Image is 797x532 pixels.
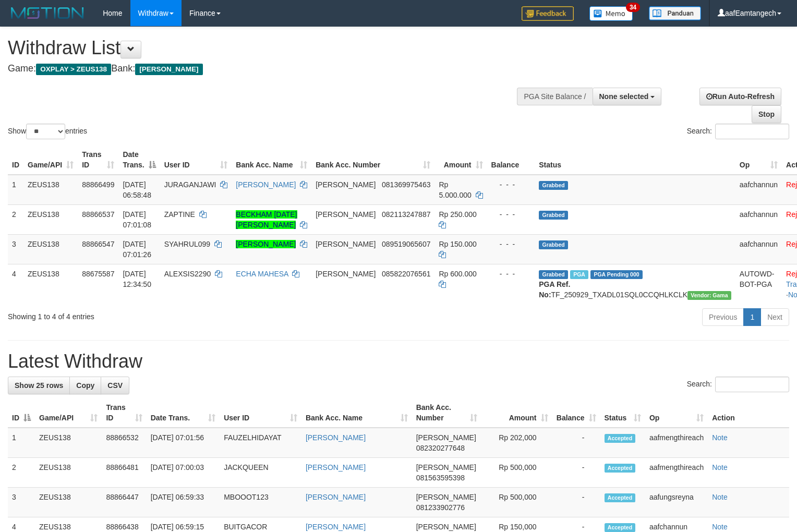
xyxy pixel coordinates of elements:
[147,398,220,428] th: Date Trans.: activate to sort column ascending
[164,210,195,219] span: ZAPTINE
[118,145,160,175] th: Date Trans.: activate to sort column descending
[82,240,114,248] span: 88866547
[236,180,296,189] a: [PERSON_NAME]
[306,463,366,471] a: [PERSON_NAME]
[439,270,476,278] span: Rp 600.000
[160,145,232,175] th: User ID: activate to sort column ascending
[35,428,102,458] td: ZEUS138
[702,308,744,326] a: Previous
[645,398,708,428] th: Op: activate to sort column ascending
[220,428,301,458] td: FAUZELHIDAYAT
[605,434,636,443] span: Accepted
[539,181,568,190] span: Grabbed
[8,488,35,517] td: 3
[552,428,600,458] td: -
[439,210,476,219] span: Rp 250.000
[439,240,476,248] span: Rp 150.000
[735,264,782,304] td: AUTOWD-BOT-PGA
[301,398,412,428] th: Bank Acc. Name: activate to sort column ascending
[416,503,465,512] span: Copy 081233902776 to clipboard
[236,270,288,278] a: ECHA MAHESA
[78,145,118,175] th: Trans ID: activate to sort column ascending
[101,377,129,394] a: CSV
[8,145,23,175] th: ID
[522,6,574,21] img: Feedback.jpg
[687,291,731,300] span: Vendor URL: https://trx31.1velocity.biz
[481,458,552,488] td: Rp 500,000
[712,523,728,531] a: Note
[552,398,600,428] th: Balance: activate to sort column ascending
[164,180,216,189] span: JURAGANJAWI
[416,493,476,501] span: [PERSON_NAME]
[236,210,297,229] a: BECKHAM [DATE][PERSON_NAME]
[570,270,588,279] span: Marked by aafpengsreynich
[220,398,301,428] th: User ID: activate to sort column ascending
[439,180,471,199] span: Rp 5.000.000
[236,240,296,248] a: [PERSON_NAME]
[605,523,636,532] span: Accepted
[23,145,78,175] th: Game/API: activate to sort column ascending
[316,180,376,189] span: [PERSON_NAME]
[687,124,789,139] label: Search:
[517,88,592,105] div: PGA Site Balance /
[416,523,476,531] span: [PERSON_NAME]
[8,307,324,322] div: Showing 1 to 4 of 4 entries
[412,398,482,428] th: Bank Acc. Number: activate to sort column ascending
[491,179,531,190] div: - - -
[589,6,633,21] img: Button%20Memo.svg
[552,458,600,488] td: -
[416,474,465,482] span: Copy 081563595398 to clipboard
[8,234,23,264] td: 3
[102,398,146,428] th: Trans ID: activate to sort column ascending
[382,270,430,278] span: Copy 085822076561 to clipboard
[26,124,65,139] select: Showentries
[8,398,35,428] th: ID: activate to sort column descending
[382,210,430,219] span: Copy 082113247887 to clipboard
[535,264,735,304] td: TF_250929_TXADL01SQL0CCQHLKCLK
[311,145,434,175] th: Bank Acc. Number: activate to sort column ascending
[76,381,94,390] span: Copy
[102,488,146,517] td: 88866447
[735,145,782,175] th: Op: activate to sort column ascending
[220,488,301,517] td: MBOOOT123
[147,428,220,458] td: [DATE] 07:01:56
[102,428,146,458] td: 88866532
[35,488,102,517] td: ZEUS138
[743,308,761,326] a: 1
[8,204,23,234] td: 2
[306,523,366,531] a: [PERSON_NAME]
[645,428,708,458] td: aafmengthireach
[699,88,781,105] a: Run Auto-Refresh
[752,105,781,123] a: Stop
[715,124,789,139] input: Search:
[23,234,78,264] td: ZEUS138
[605,464,636,473] span: Accepted
[8,5,87,21] img: MOTION_logo.png
[487,145,535,175] th: Balance
[539,280,570,299] b: PGA Ref. No:
[434,145,487,175] th: Amount: activate to sort column ascending
[23,175,78,205] td: ZEUS138
[147,458,220,488] td: [DATE] 07:00:03
[481,488,552,517] td: Rp 500,000
[82,180,114,189] span: 88866499
[735,175,782,205] td: aafchannun
[164,270,211,278] span: ALEXSIS2290
[147,488,220,517] td: [DATE] 06:59:33
[23,204,78,234] td: ZEUS138
[539,240,568,249] span: Grabbed
[416,433,476,442] span: [PERSON_NAME]
[135,64,202,75] span: [PERSON_NAME]
[35,458,102,488] td: ZEUS138
[687,377,789,392] label: Search:
[8,264,23,304] td: 4
[8,124,87,139] label: Show entries
[123,270,151,288] span: [DATE] 12:34:50
[82,270,114,278] span: 88675587
[712,433,728,442] a: Note
[760,308,789,326] a: Next
[481,398,552,428] th: Amount: activate to sort column ascending
[491,239,531,249] div: - - -
[164,240,210,248] span: SYAHRUL099
[8,38,521,58] h1: Withdraw List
